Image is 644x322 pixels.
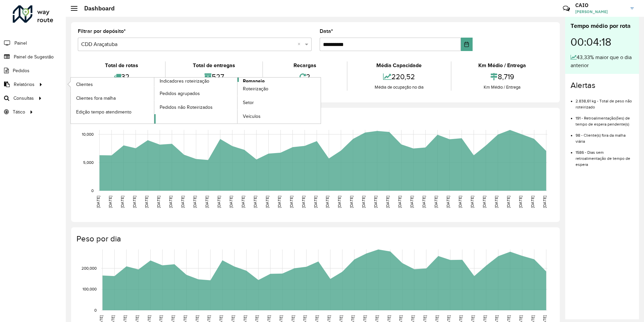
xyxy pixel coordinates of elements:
[453,70,551,84] div: 8,719
[79,70,163,84] div: 32
[453,61,551,70] div: Km Médio / Entrega
[453,84,551,91] div: Km Médio / Entrega
[571,31,634,53] div: 00:04:18
[13,108,25,116] span: Tático
[320,27,333,35] label: Data
[243,78,265,85] span: Romaneio
[349,61,449,70] div: Média Capacidade
[298,40,303,48] span: Clear all
[154,87,237,100] a: Pedidos agrupados
[265,196,269,208] text: [DATE]
[277,196,281,208] text: [DATE]
[154,100,237,114] a: Pedidos não Roteirizados
[361,196,366,208] text: [DATE]
[385,196,390,208] text: [DATE]
[422,196,426,208] text: [DATE]
[576,93,634,110] li: 2.838,61 kg - Total de peso não roteirizado
[576,144,634,168] li: 1586 - Dias sem retroalimentação de tempo de espera
[237,82,321,96] a: Roteirização
[237,96,321,109] a: Setor
[76,95,116,102] span: Clientes fora malha
[82,266,97,270] text: 200,000
[160,78,209,85] span: Indicadores roteirização
[571,21,634,31] div: Tempo médio por rota
[506,196,511,208] text: [DATE]
[253,196,257,208] text: [DATE]
[180,196,185,208] text: [DATE]
[96,196,100,208] text: [DATE]
[76,81,93,88] span: Clientes
[14,40,27,47] span: Painel
[410,196,414,208] text: [DATE]
[160,104,213,111] span: Pedidos não Roteirizados
[243,85,268,92] span: Roteirização
[373,196,378,208] text: [DATE]
[76,234,553,244] h4: Peso por dia
[542,196,547,208] text: [DATE]
[571,53,634,70] div: 43,33% maior que o dia anterior
[576,110,634,127] li: 191 - Retroalimentação(ões) de tempo de espera pendente(s)
[446,196,450,208] text: [DATE]
[494,196,498,208] text: [DATE]
[13,67,30,74] span: Pedidos
[482,196,486,208] text: [DATE]
[132,196,137,208] text: [DATE]
[349,84,449,91] div: Média de ocupação no dia
[83,287,97,291] text: 100,000
[71,78,154,91] a: Clientes
[108,196,112,208] text: [DATE]
[349,196,354,208] text: [DATE]
[458,196,462,208] text: [DATE]
[530,196,535,208] text: [DATE]
[559,1,574,16] a: Contato Rápido
[154,78,321,124] a: Romaneio
[243,113,261,120] span: Veículos
[349,70,449,84] div: 220,52
[575,2,626,8] h3: CAIO
[120,196,124,208] text: [DATE]
[217,196,221,208] text: [DATE]
[205,196,209,208] text: [DATE]
[193,196,197,208] text: [DATE]
[167,70,260,84] div: 527
[518,196,523,208] text: [DATE]
[289,196,293,208] text: [DATE]
[168,196,173,208] text: [DATE]
[461,38,473,51] button: Choose Date
[71,105,154,119] a: Edição tempo atendimento
[229,196,233,208] text: [DATE]
[78,27,126,35] label: Filtrar por depósito
[243,99,254,106] span: Setor
[14,53,54,60] span: Painel de Sugestão
[76,108,131,116] span: Edição tempo atendimento
[77,5,115,12] h2: Dashboard
[79,61,163,70] div: Total de rotas
[94,308,97,312] text: 0
[337,196,341,208] text: [DATE]
[144,196,149,208] text: [DATE]
[71,91,154,105] a: Clientes fora malha
[571,81,634,90] h4: Alertas
[576,127,634,144] li: 98 - Cliente(s) fora da malha viária
[91,188,94,193] text: 0
[237,110,321,123] a: Veículos
[397,196,402,208] text: [DATE]
[167,61,260,70] div: Total de entregas
[156,196,161,208] text: [DATE]
[160,90,200,97] span: Pedidos agrupados
[241,196,245,208] text: [DATE]
[325,196,329,208] text: [DATE]
[575,9,626,15] span: [PERSON_NAME]
[265,70,345,84] div: 2
[470,196,474,208] text: [DATE]
[313,196,318,208] text: [DATE]
[71,78,237,124] a: Indicadores roteirização
[301,196,306,208] text: [DATE]
[265,61,345,70] div: Recargas
[82,132,94,136] text: 10,000
[83,160,94,165] text: 5,000
[434,196,438,208] text: [DATE]
[13,95,34,102] span: Consultas
[14,81,35,88] span: Relatórios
